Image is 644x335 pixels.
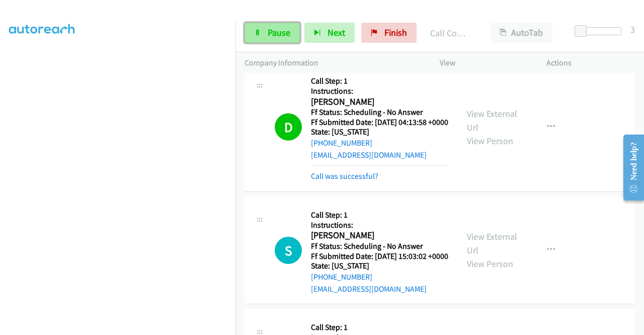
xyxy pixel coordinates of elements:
h2: [PERSON_NAME] [311,230,445,241]
div: The call is yet to be attempted [275,237,302,264]
a: [PHONE_NUMBER] [311,272,372,282]
a: [EMAIL_ADDRESS][DOMAIN_NAME] [311,150,427,160]
a: View External Url [467,108,517,133]
h5: Ff Status: Scheduling - No Answer [311,107,448,117]
h2: [PERSON_NAME] [311,96,445,108]
a: Call was successful? [311,171,378,181]
a: [PHONE_NUMBER] [311,138,372,148]
h5: Call Step: 1 [311,76,448,86]
p: Call Completed [430,26,472,40]
h5: Ff Submitted Date: [DATE] 04:13:58 +0000 [311,117,448,127]
iframe: Resource Center [615,127,644,208]
h1: D [275,113,302,141]
span: Finish [384,27,407,38]
h5: Call Step: 1 [311,322,448,332]
h1: S [275,237,302,264]
a: Pause [245,23,300,43]
p: View [440,57,528,69]
h5: Instructions: [311,86,448,96]
p: Company Information [245,57,422,69]
a: View Person [467,135,513,147]
span: Next [328,27,345,38]
button: AutoTab [490,23,552,43]
a: [EMAIL_ADDRESS][DOMAIN_NAME] [311,284,427,294]
div: 3 [630,23,635,36]
button: Next [304,23,355,43]
h5: Call Step: 1 [311,210,448,220]
h5: Instructions: [311,220,448,230]
h5: State: [US_STATE] [311,261,448,271]
span: Pause [268,27,290,38]
h5: Ff Submitted Date: [DATE] 15:03:02 +0000 [311,251,448,261]
a: Finish [361,23,417,43]
a: View Person [467,258,513,270]
h5: Ff Status: Scheduling - No Answer [311,241,448,251]
h5: State: [US_STATE] [311,127,448,137]
a: View External Url [467,231,517,256]
p: Actions [546,57,635,69]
